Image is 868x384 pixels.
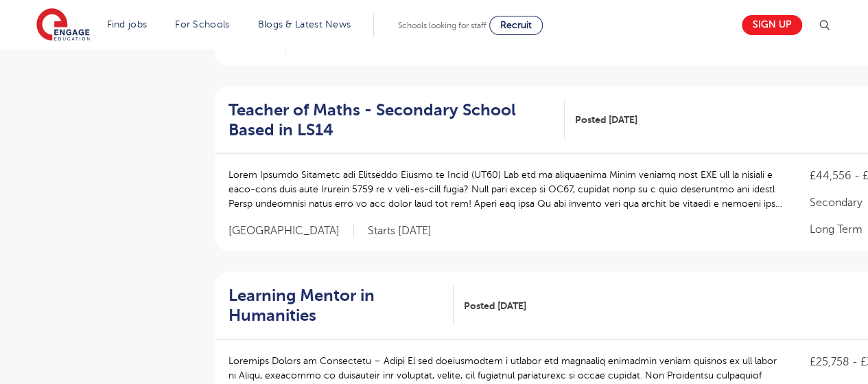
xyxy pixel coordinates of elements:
[258,19,351,30] a: Blogs & Latest News
[228,286,443,326] h2: Learning Mentor in Humanities
[489,16,543,35] a: Recruit
[228,224,354,238] span: [GEOGRAPHIC_DATA]
[500,20,532,30] span: Recruit
[107,19,148,30] a: Find jobs
[228,100,554,140] h2: Teacher of Maths - Secondary School Based in LS14
[228,100,565,140] a: Teacher of Maths - Secondary School Based in LS14
[575,113,637,127] span: Posted [DATE]
[398,21,486,30] span: Schools looking for staff
[228,286,454,326] a: Learning Mentor in Humanities
[464,299,526,313] span: Posted [DATE]
[368,224,432,238] p: Starts [DATE]
[175,19,229,30] a: For Schools
[228,168,783,211] p: Lorem Ipsumdo Sitametc adi Elitseddo Eiusmo te Incid (UT60) Lab etd ma aliquaenima Minim veniamq ...
[36,8,90,43] img: Engage Education
[742,15,802,35] a: Sign up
